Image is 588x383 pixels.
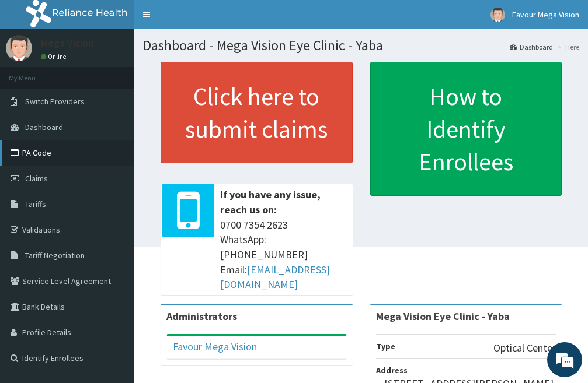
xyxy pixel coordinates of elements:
p: Mega Vision [41,38,94,48]
b: Administrators [166,310,237,323]
b: If you have any issue, reach us on: [220,188,321,216]
img: User Image [490,8,505,22]
textarea: Type your message and hit 'Enter' [6,257,222,298]
a: Favour Mega Vision [173,340,257,353]
a: Dashboard [510,42,553,52]
span: Switch Providers [25,96,85,107]
span: We're online! [68,116,161,234]
a: Online [41,52,69,61]
a: [EMAIL_ADDRESS][DOMAIN_NAME] [220,263,330,291]
a: How to Identify Enrollees [370,62,562,196]
span: Claims [25,173,48,184]
span: Favour Mega Vision [512,9,579,20]
img: d_794563401_company_1708531726252_794563401 [22,58,47,87]
div: Minimize live chat window [192,6,220,34]
strong: Mega Vision Eye Clinic - Yaba [376,310,510,323]
span: Tariff Negotiation [25,250,85,261]
a: Click here to submit claims [161,62,353,163]
h1: Dashboard - Mega Vision Eye Clinic - Yaba [143,38,579,53]
b: Address [376,365,408,375]
p: Optical Center [493,340,556,356]
span: Tariffs [25,199,46,209]
li: Here [554,42,579,52]
span: 0700 7354 2623 WhatsApp: [PHONE_NUMBER] Email: [220,217,347,293]
img: User Image [6,35,32,61]
span: Dashboard [25,122,63,132]
div: Chat with us now [61,65,196,80]
b: Type [376,341,395,352]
